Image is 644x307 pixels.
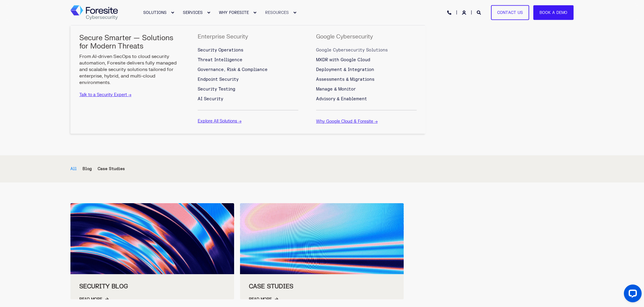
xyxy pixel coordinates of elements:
a: Abstract image of navy, bright blue and orange CASE STUDIESREAD MORE [240,203,404,299]
span: Endpoint Security [198,77,239,82]
div: Expand SOLUTIONS [171,11,174,14]
ul: Filter [70,164,574,174]
span: MXDR with Google Cloud [316,57,370,62]
span: AI Security [198,96,223,101]
a: Abstract image of navy, bright blue and orange SECURITY BLOGREAD MORE [70,203,234,299]
a: Why Google Cloud & Foresite → [316,119,378,124]
a: Talk to a Security Expert → [79,92,131,97]
span: Assessments & Migrations [316,77,374,82]
iframe: LiveChat chat widget [619,282,644,307]
h5: Enterprise Security [198,34,248,40]
span: Manage & Monitor [316,87,356,92]
p: From AI-driven SecOps to cloud security automation, Foresite delivers fully managed and scalable ... [79,53,180,86]
span: Advisory & Enablement [316,96,367,101]
h5: Secure Smarter — Solutions for Modern Threats [79,34,180,50]
div: Expand RESOURCES [293,11,297,14]
a: Contact Us [491,5,529,20]
div: Blog [83,166,92,172]
h5: Google Cybersecurity [316,34,373,40]
span: Deployment & Integration [316,67,374,72]
div: Expand WHY FORESITE [253,11,257,14]
a: Open Search [477,10,482,15]
a: Book a Demo [533,5,574,20]
div: Expand SERVICES [207,11,210,14]
span: SOLUTIONS [143,10,167,15]
a: Explore All Solutions → [198,119,241,124]
img: Foresite logo, a hexagon shape of blues with a directional arrow to the right hand side, and the ... [70,5,118,20]
div: All [70,166,77,172]
div: Case Studies [98,166,125,172]
span: Google Cybersecurity Solutions [316,48,388,53]
span: Threat Intelligence [198,57,242,62]
a: Back to Home [70,5,118,20]
span: Security Testing [198,87,235,92]
span: WHY FORESITE [219,10,249,15]
span: RESOURCES [265,10,289,15]
span: Governance, Risk & Compliance [198,67,268,72]
a: Login [462,10,467,15]
span: Security Operations [198,48,243,53]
